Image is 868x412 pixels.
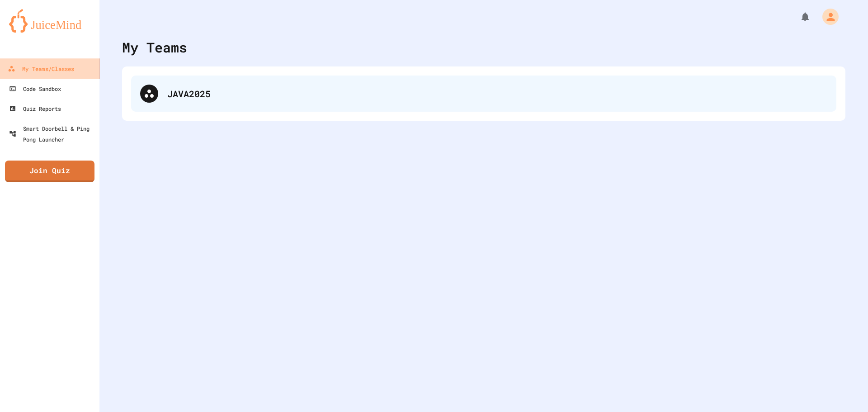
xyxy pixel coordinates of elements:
[8,63,74,75] div: My Teams/Classes
[9,9,90,33] img: logo-orange.svg
[9,123,96,145] div: Smart Doorbell & Ping Pong Launcher
[783,9,813,24] div: My Notifications
[9,103,61,114] div: Quiz Reports
[9,83,61,94] div: Code Sandbox
[131,76,836,112] div: JAVA2025
[5,161,94,182] a: Join Quiz
[813,6,841,27] div: My Account
[167,87,827,100] div: JAVA2025
[122,37,187,57] div: My Teams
